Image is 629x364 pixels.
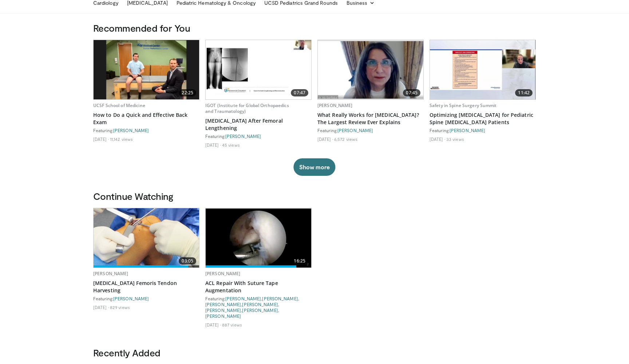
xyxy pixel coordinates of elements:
[430,102,497,108] a: Safety in Spine Surgery Summit
[206,209,311,268] img: 776847af-3f42-4dea-84f5-8d470f0e35de.620x360_q85_upscale.jpg
[317,127,424,133] div: Featuring:
[179,257,196,265] span: 03:05
[179,89,196,96] span: 22:25
[291,89,308,96] span: 07:47
[206,208,311,268] a: 16:25
[317,136,333,142] li: [DATE]
[113,128,149,133] a: [PERSON_NAME]
[337,128,373,133] a: [PERSON_NAME]
[205,308,241,313] a: [PERSON_NAME]
[317,102,353,108] a: [PERSON_NAME]
[222,322,242,328] li: 887 views
[430,127,536,133] div: Featuring:
[94,208,199,268] img: 19132e7f-7c5f-463c-bc95-43925b86550a.620x360_q85_upscale.jpg
[205,296,312,319] div: Featuring: , , , , , ,
[205,322,221,328] li: [DATE]
[93,296,199,301] div: Featuring:
[206,40,311,99] a: 07:47
[450,128,485,133] a: [PERSON_NAME]
[225,296,261,301] a: [PERSON_NAME]
[94,208,199,268] a: 03:05
[93,127,199,133] div: Featuring:
[93,270,128,277] a: [PERSON_NAME]
[430,111,536,126] a: Optimizing [MEDICAL_DATA] for Pediatric Spine [MEDICAL_DATA] Patients
[293,158,335,176] button: Show more
[205,302,241,307] a: [PERSON_NAME]
[222,142,240,148] li: 45 views
[318,41,423,99] img: 5c452bba-019a-4370-bc98-3590a856b714.png.620x360_q85_upscale.png
[93,22,536,34] h3: Recommended for You
[446,136,464,142] li: 33 views
[205,280,312,294] a: ACL Repair With Suture Tape Augmentation
[93,280,199,294] a: [MEDICAL_DATA] Femoris Tendon Harvesting
[242,302,278,307] a: [PERSON_NAME]
[430,40,535,99] a: 11:42
[205,117,312,132] a: [MEDICAL_DATA] After Femoral Lengthening
[205,142,221,148] li: [DATE]
[242,308,278,313] a: [PERSON_NAME]
[430,136,445,142] li: [DATE]
[205,313,241,318] a: [PERSON_NAME]
[94,40,199,99] img: badd6cc1-85db-4728-89db-6dde3e48ba1d.620x360_q85_upscale.jpg
[317,111,424,126] a: What Really Works for [MEDICAL_DATA]? The Largest Review Ever Explains
[93,136,109,142] li: [DATE]
[403,89,420,96] span: 07:45
[93,102,145,108] a: UCSF School of Medicine
[205,102,289,114] a: IGOT (Institute for Global Orthopaedics and Traumatology)
[94,40,199,99] a: 22:25
[93,111,199,126] a: How to Do a Quick and Effective Back Exam
[291,257,308,265] span: 16:25
[334,136,357,142] li: 6,572 views
[110,136,133,142] li: 11,142 views
[318,40,423,99] a: 07:45
[225,134,261,139] a: [PERSON_NAME]
[110,304,130,310] li: 829 views
[93,190,536,202] h3: Continue Watching
[430,40,535,99] img: 557bc190-4981-4553-806a-e103f1e7d078.620x360_q85_upscale.jpg
[205,133,312,139] div: Featuring:
[206,40,311,99] img: f13deacb-1268-42a4-bf13-02936eac7f0d.620x360_q85_upscale.jpg
[93,304,109,310] li: [DATE]
[113,296,149,301] a: [PERSON_NAME]
[93,347,536,359] h3: Recently Added
[262,296,298,301] a: [PERSON_NAME]
[515,89,533,96] span: 11:42
[205,270,241,277] a: [PERSON_NAME]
